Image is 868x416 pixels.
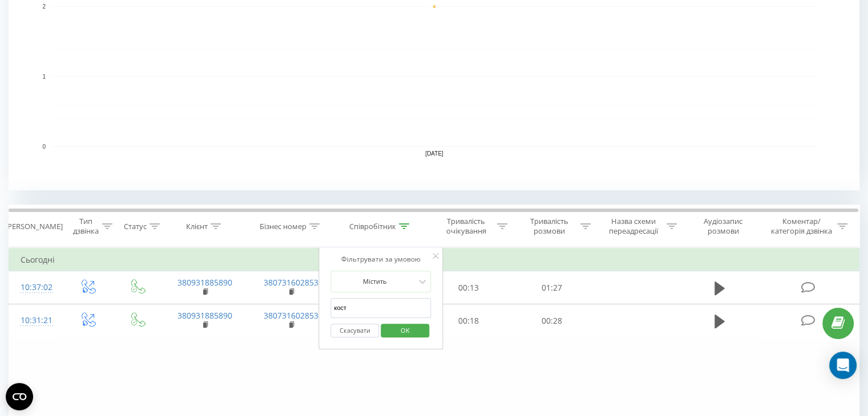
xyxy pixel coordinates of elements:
[520,217,578,236] div: Тривалість розмови
[264,277,318,288] a: 380731602853
[177,310,232,321] a: 380931885890
[21,276,51,299] div: 10:37:02
[72,217,99,236] div: Тип дзвінка
[5,222,63,231] div: [PERSON_NAME]
[690,217,757,236] div: Аудіозапис розмови
[21,309,51,332] div: 10:31:21
[9,248,859,271] td: Сьогодні
[264,310,318,321] a: 380731602853
[829,352,857,379] div: Open Intercom Messenger
[349,222,396,231] div: Співробітник
[42,144,46,150] text: 0
[124,222,147,231] div: Статус
[427,271,510,304] td: 00:13
[381,324,429,338] button: OK
[768,217,834,236] div: Коментар/категорія дзвінка
[42,3,46,10] text: 2
[186,222,208,231] div: Клієнт
[330,324,379,338] button: Скасувати
[510,304,593,337] td: 00:28
[260,222,306,231] div: Бізнес номер
[330,254,431,265] div: Фільтрувати за умовою
[389,321,421,339] span: OK
[425,150,443,157] text: [DATE]
[330,298,431,318] input: Введіть значення
[42,74,46,80] text: 1
[604,217,664,236] div: Назва схеми переадресації
[6,383,33,410] button: Open CMP widget
[510,271,593,304] td: 01:27
[438,217,495,236] div: Тривалість очікування
[427,304,510,337] td: 00:18
[177,277,232,288] a: 380931885890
